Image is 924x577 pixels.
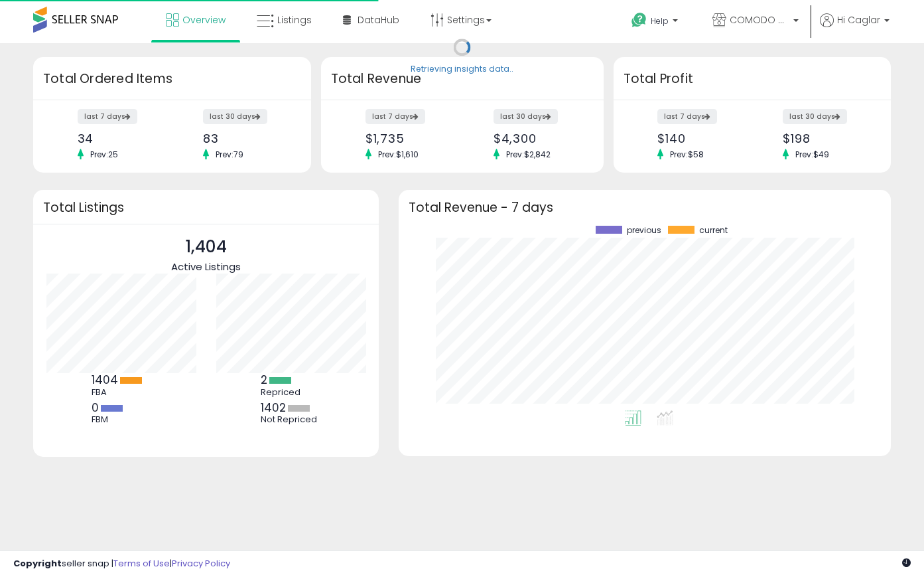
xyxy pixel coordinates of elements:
[13,557,62,570] strong: Copyright
[783,109,847,124] label: last 30 days
[499,149,557,160] span: Prev: $2,842
[92,372,118,388] b: 1404
[631,12,647,29] i: Get Help
[651,15,669,27] span: Help
[209,149,250,160] span: Prev: 79
[113,557,170,570] a: Terms of Use
[657,131,742,145] div: $140
[699,226,728,235] span: current
[411,64,513,76] div: Retrieving insights data..
[261,400,286,416] b: 1402
[730,13,789,27] span: COMODO HOME CA
[371,149,425,160] span: Prev: $1,610
[182,13,226,27] span: Overview
[203,131,288,145] div: 83
[172,557,230,570] a: Privacy Policy
[84,149,125,160] span: Prev: 25
[789,149,836,160] span: Prev: $49
[277,13,312,27] span: Listings
[331,70,594,88] h3: Total Revenue
[92,414,151,425] div: FBM
[365,131,452,145] div: $1,735
[837,13,880,27] span: Hi Caglar
[261,414,320,425] div: Not Repriced
[78,131,163,145] div: 34
[494,131,580,145] div: $4,300
[171,234,241,260] p: 1,404
[13,558,230,570] div: seller snap | |
[820,13,890,43] a: Hi Caglar
[358,13,399,27] span: DataHub
[203,109,267,124] label: last 30 days
[627,226,661,235] span: previous
[92,387,151,398] div: FBA
[663,149,710,160] span: Prev: $58
[171,260,241,274] span: Active Listings
[43,70,301,88] h3: Total Ordered Items
[43,203,369,212] h3: Total Listings
[261,387,320,398] div: Repriced
[624,70,882,88] h3: Total Profit
[621,2,691,43] a: Help
[409,203,881,212] h3: Total Revenue - 7 days
[92,400,99,416] b: 0
[783,131,868,145] div: $198
[78,109,137,124] label: last 7 days
[261,372,267,388] b: 2
[494,109,558,124] label: last 30 days
[365,109,425,124] label: last 7 days
[657,109,717,124] label: last 7 days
